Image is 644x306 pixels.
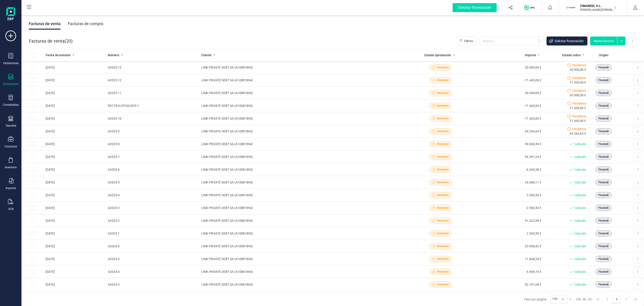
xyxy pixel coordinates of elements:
[475,278,543,291] td: 52.161,68 €
[572,101,586,106] span: Pendiente
[475,227,543,240] td: 2.560,50 €
[106,240,199,253] td: A2024-6
[576,297,581,302] span: 100
[570,67,586,72] span: 20.000,00 €
[453,3,497,12] div: Solicitar financiación
[68,18,103,30] div: Facturas de compra
[106,125,199,138] td: A2025-9
[437,257,449,261] span: Pendiente
[437,142,449,146] span: Pendiente
[5,124,16,127] div: Tesorería
[44,227,106,240] td: [DATE]
[437,180,449,184] span: Pendiente
[572,88,586,93] span: Pendiente
[475,265,543,278] td: 6.909,70 €
[598,168,609,172] span: Finanedi
[572,114,586,119] span: Pendiente
[30,103,35,108] div: Row Selected f948c42b-dc2a-4df4-bb41-071934d57753
[437,129,449,133] span: Pendiente
[524,295,568,304] div: Filas por página:
[570,93,586,97] span: 30.000,00 €
[479,37,544,45] input: Buscar...
[574,180,586,185] span: Cobrado
[574,155,586,159] span: Cobrado
[199,278,406,291] td: LINK PRIVATE DEBT SA (A10881894)
[574,167,586,172] span: Cobrado
[522,0,539,15] button: Logo de OPS
[106,227,199,240] td: A2025-1
[598,129,609,133] span: Finanedi
[525,53,536,57] span: Importe
[46,53,71,57] span: Fecha de emisión
[598,104,609,108] span: Finanedi
[572,127,586,131] span: Pendiente
[30,180,35,185] div: Row Selected 86f12270-e543-4524-a5dc-362f844ee7bd
[598,270,609,274] span: Finanedi
[199,202,406,214] td: LINK PRIVATE DEBT SA (A10881894)
[590,37,617,45] button: Nueva factura
[475,61,543,74] td: 20.000,00 €
[564,0,621,15] button: FIFINANEDI, S.L.[PERSON_NAME] [PERSON_NAME]
[475,74,543,87] td: -71.443,06 €
[106,87,199,99] td: A2025-11
[199,176,406,189] td: LINK PRIVATE DEBT SA (A10881894)
[475,240,543,253] td: 23.840,42 €
[570,119,586,123] span: 71.443,06 €
[44,176,106,189] td: [DATE]
[44,240,106,253] td: [DATE]
[447,0,502,15] button: Solicitar financiación
[29,18,61,30] div: Facturas de venta
[475,99,543,112] td: 71.443,06 €
[30,53,35,57] div: All items unselected
[572,76,586,80] span: Pendiente
[574,244,586,248] span: Cobrado
[456,37,477,45] button: Filtros
[475,189,543,202] td: 2.560,50 €
[580,8,616,12] p: [PERSON_NAME] [PERSON_NAME]
[475,151,543,163] td: 94.367,24 €
[437,231,449,235] span: Pendiente
[106,189,199,202] td: A2025-4
[598,244,609,248] span: Finanedi
[566,3,576,13] img: FI
[44,253,106,265] td: [DATE]
[475,112,543,125] td: 71.443,06 €
[3,103,19,107] div: Contabilidad
[30,269,35,274] div: Row Selected 4b85e625-db5e-42ff-93ea-bfdfdd1a4138
[598,219,609,223] span: Finanedi
[574,257,586,261] span: Cobrado
[199,265,406,278] td: LINK PRIVATE DEBT SA (A10881894)
[106,61,199,74] td: A2025-13
[598,116,609,121] span: Finanedi
[622,295,631,304] button: Next Page
[106,202,199,214] td: A2025-3
[437,116,449,121] span: Pendiente
[44,99,106,112] td: [DATE]
[30,167,35,172] div: Row Selected 3550f7df-ae43-41af-b624-53651b13355e
[30,155,35,159] div: Row Selected f5113622-9239-413c-bf00-72cf8bf60852
[44,112,106,125] td: [DATE]
[437,65,449,69] span: Pendiente
[44,278,106,291] td: [DATE]
[598,142,609,146] span: Finanedi
[437,91,449,95] span: Pendiente
[475,87,543,99] td: 30.000,00 €
[437,168,449,172] span: Pendiente
[475,253,543,265] td: 11.848,20 €
[199,112,406,125] td: LINK PRIVATE DEBT SA (A10881894)
[598,78,609,82] span: Finanedi
[106,214,199,227] td: A2025-2
[30,206,35,210] div: Row Selected 2166f7c7-5b44-413f-99cb-8995035137d8
[475,125,543,138] td: 94.264,65 €
[437,155,449,159] span: Pendiente
[30,65,35,70] div: Row Selected c0959c0a-a906-4d2c-9979-b01528d455e8
[201,53,212,57] span: Cliente
[30,78,35,82] div: Row Selected 1497cca4-0830-4410-94bc-ed64748248f6
[106,176,199,189] td: A2025-5
[570,80,586,85] span: 71.443,06 €
[570,106,586,110] span: 71.443,06 €
[30,142,35,146] div: Row Selected 4d9a4e91-2af8-496b-a67c-0062f7f6843e
[555,39,584,43] span: Solicitar financiación
[3,82,19,86] div: Documentos
[475,214,543,227] td: 51.422,59 €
